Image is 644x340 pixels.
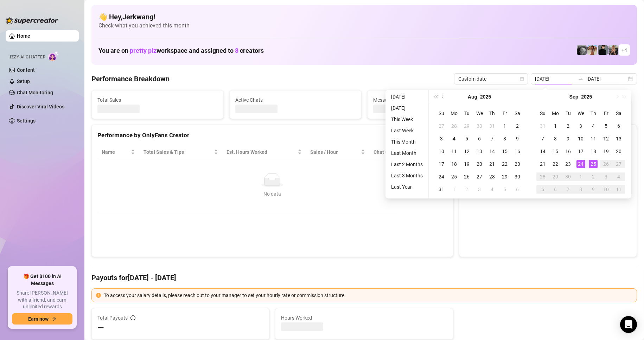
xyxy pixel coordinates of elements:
h4: Performance Breakdown [91,74,170,84]
th: Sales / Hour [306,145,369,159]
button: Earn nowarrow-right [12,313,72,325]
span: exclamation-circle [96,293,101,298]
span: Total Payouts [97,314,128,322]
span: swap-right [578,76,584,82]
span: Hours Worked [281,314,447,322]
a: Home [17,33,30,39]
div: Open Intercom Messenger [620,316,637,333]
span: Active Chats [235,96,356,104]
span: Chat Conversion [374,148,437,156]
h1: You are on workspace and assigned to creators [98,47,264,55]
th: Name [97,145,139,159]
span: — [97,322,104,334]
span: info-circle [130,315,135,320]
h4: 👋 Hey, Jerkwang ! [98,12,630,22]
span: Custom date [458,74,524,84]
span: + 4 [621,46,627,54]
span: calendar [520,77,524,81]
div: Sales by OnlyFans Creator [465,131,631,140]
a: Settings [17,118,36,124]
span: Check what you achieved this month [98,22,630,30]
img: logo-BBDzfeDw.svg [6,17,58,24]
span: Messages Sent [373,96,493,104]
span: Total Sales [97,96,218,104]
img: Amber [587,45,597,55]
th: Chat Conversion [369,145,447,159]
span: to [578,76,584,82]
span: Share [PERSON_NAME] with a friend, and earn unlimited rewards [12,290,72,310]
span: Sales / Hour [310,148,359,156]
h4: Payouts for [DATE] - [DATE] [91,273,637,283]
a: Setup [17,78,30,84]
div: To access your salary details, please reach out to your manager to set your hourly rate or commis... [104,291,632,299]
span: 8 [235,47,238,54]
input: Start date [535,75,575,83]
span: Izzy AI Chatter [10,54,45,61]
img: Camille [598,45,608,55]
img: Violet [608,45,618,55]
div: Est. Hours Worked [227,148,296,156]
span: Name [102,148,129,156]
a: Content [17,67,35,73]
img: Amber [577,45,587,55]
div: Performance by OnlyFans Creator [97,131,447,140]
span: 🎁 Get $100 in AI Messages [12,273,72,287]
input: End date [586,75,626,83]
span: arrow-right [51,316,56,321]
div: No data [104,190,440,198]
span: Earn now [28,316,49,322]
span: Total Sales & Tips [144,148,212,156]
th: Total Sales & Tips [139,145,222,159]
a: Chat Monitoring [17,90,53,95]
img: AI Chatter [48,51,59,61]
a: Discover Viral Videos [17,104,64,109]
span: pretty plz [130,47,157,54]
